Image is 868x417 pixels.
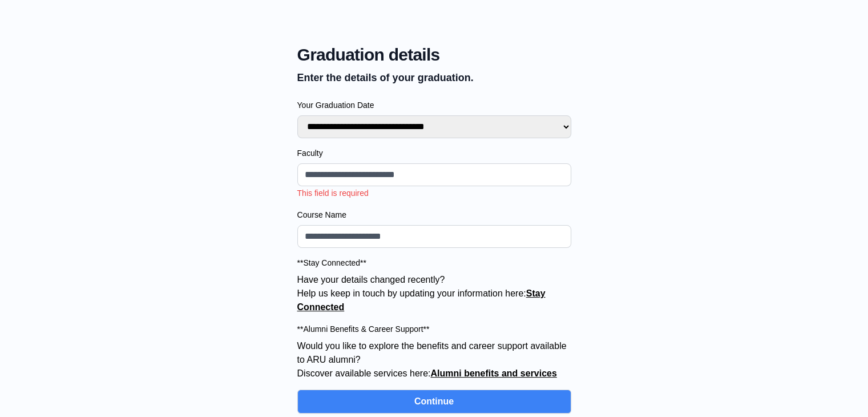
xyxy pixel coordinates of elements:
[297,70,571,86] p: Enter the details of your graduation.
[430,368,556,378] a: Alumni benefits and services
[297,273,571,314] p: Have your details changed recently? Help us keep in touch by updating your information here:
[297,390,571,414] button: Continue
[297,209,571,220] label: Course Name
[297,45,571,65] span: Graduation details
[297,339,571,380] p: Would you like to explore the benefits and career support available to ARU alumni? Discover avail...
[297,147,571,159] label: Faculty
[297,189,369,198] span: This field is required
[297,288,546,312] a: Stay Connected
[297,99,571,111] label: Your Graduation Date
[297,323,571,335] label: **Alumni Benefits & Career Support**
